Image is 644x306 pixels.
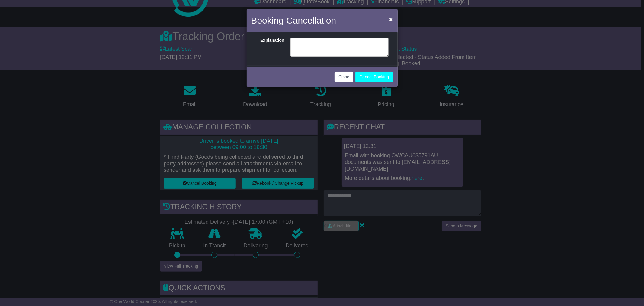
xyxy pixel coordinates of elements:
[355,72,393,82] button: Cancel Booking
[386,13,396,25] button: Close
[335,72,353,82] button: Close
[251,14,336,27] h4: Booking Cancellation
[389,16,393,23] span: ×
[253,38,287,55] label: Explanation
